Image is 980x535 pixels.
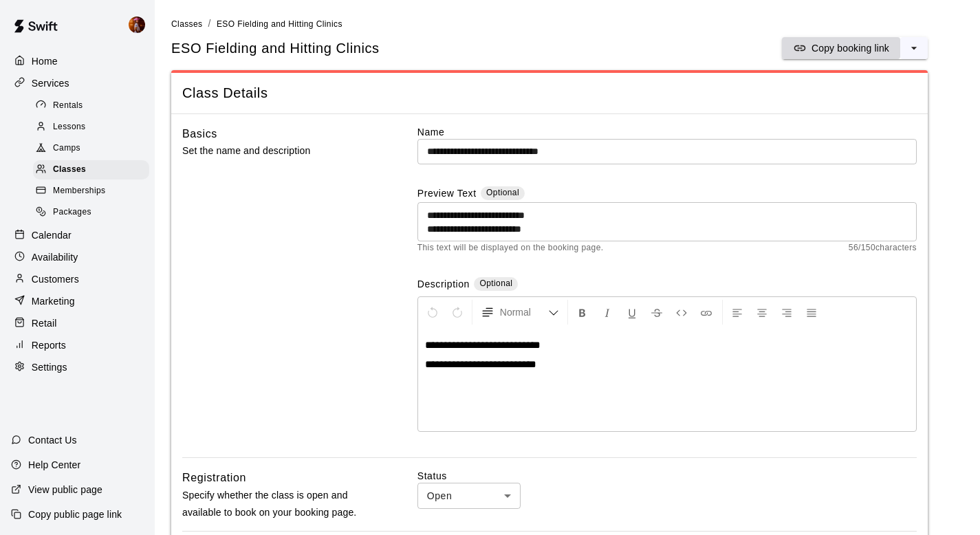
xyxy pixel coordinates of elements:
label: Name [417,125,917,139]
button: Copy booking link [782,37,900,59]
a: Customers [11,269,144,290]
a: Availability [11,247,144,267]
p: Services [32,76,69,90]
button: Insert Link [695,300,718,325]
span: Packages [53,206,91,219]
a: Classes [171,18,202,29]
a: Settings [11,357,144,378]
button: Format Strikethrough [645,300,668,325]
p: Specify whether the class is open and available to book on your booking page. [182,487,373,521]
span: Camps [53,142,80,155]
a: Camps [33,138,155,160]
span: Class Details [182,84,917,102]
p: Retail [32,316,57,330]
span: Normal [500,305,548,319]
p: Customers [32,272,79,286]
a: Marketing [11,291,144,312]
span: Optional [486,188,519,197]
li: / [208,17,210,31]
p: Contact Us [28,433,77,447]
button: Format Italics [596,300,619,325]
nav: breadcrumb [171,17,963,32]
a: Packages [33,202,155,223]
span: Classes [53,163,86,177]
a: Services [11,73,144,94]
div: Open [417,483,521,508]
span: Optional [479,279,512,288]
label: Description [417,277,470,293]
label: Status [417,469,917,483]
p: Set the name and description [182,142,373,160]
button: Justify Align [800,300,823,325]
a: Rentals [33,95,155,116]
div: Memberships [33,182,149,201]
a: Home [11,51,144,72]
button: select merge strategy [900,37,928,59]
span: Rentals [53,99,83,113]
a: Reports [11,335,144,356]
button: Center Align [750,300,774,325]
h5: ESO Fielding and Hitting Clinics [171,39,380,58]
a: Classes [33,160,155,181]
p: Availability [32,250,78,264]
button: Format Underline [620,300,644,325]
button: Right Align [775,300,798,325]
div: Classes [33,160,149,179]
a: Retail [11,313,144,334]
p: View public page [28,483,102,496]
img: Kaitlyn Lim [129,17,145,33]
span: This text will be displayed on the booking page. [417,241,604,255]
button: Undo [421,300,444,325]
button: Formatting Options [475,300,565,325]
span: ESO Fielding and Hitting Clinics [217,19,342,29]
a: Calendar [11,225,144,245]
div: split button [782,37,928,59]
h6: Registration [182,469,246,487]
span: Memberships [53,184,105,198]
p: Reports [32,338,66,352]
button: Insert Code [670,300,693,325]
p: Settings [32,360,67,374]
div: Rentals [33,96,149,116]
button: Left Align [726,300,749,325]
p: Calendar [32,228,72,242]
label: Preview Text [417,186,477,202]
h6: Basics [182,125,217,143]
div: Packages [33,203,149,222]
p: Help Center [28,458,80,472]
button: Redo [446,300,469,325]
div: Camps [33,139,149,158]
span: Classes [171,19,202,29]
span: Lessons [53,120,86,134]
div: Kaitlyn Lim [126,11,155,39]
p: Marketing [32,294,75,308]
a: Lessons [33,116,155,138]
p: Copy public page link [28,507,122,521]
a: Memberships [33,181,155,202]
p: Copy booking link [812,41,889,55]
button: Format Bold [571,300,594,325]
span: 56 / 150 characters [849,241,917,255]
p: Home [32,54,58,68]
div: Lessons [33,118,149,137]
